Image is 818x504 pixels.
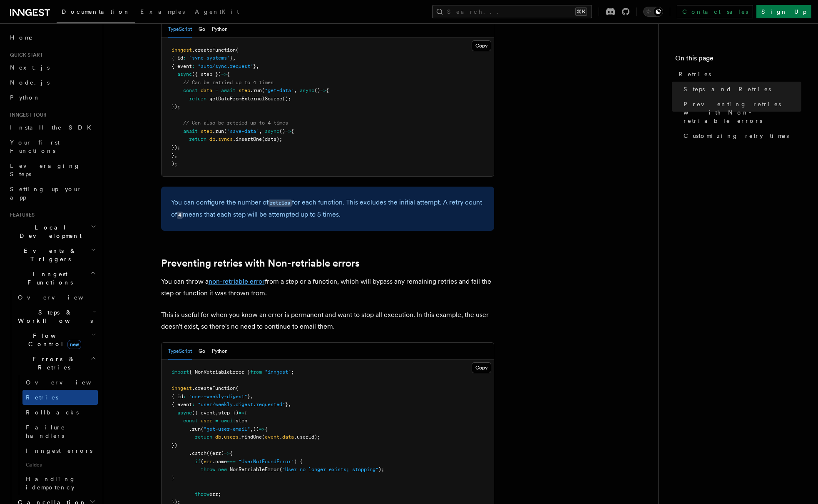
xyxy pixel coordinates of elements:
[291,128,294,134] span: {
[288,402,291,407] span: ,
[279,467,282,472] span: (
[7,30,98,45] a: Home
[201,426,204,432] span: (
[15,305,98,328] button: Steps & Workflows
[212,21,228,38] button: Python
[195,434,212,440] span: return
[291,369,294,375] span: ;
[7,52,43,58] span: Quick start
[212,459,227,464] span: .name
[221,87,236,93] span: await
[26,409,79,416] span: Rollbacks
[204,459,212,464] span: err
[10,124,96,131] span: Install the SDK
[239,410,244,416] span: =>
[183,418,198,424] span: const
[177,212,183,219] code: 4
[294,459,303,464] span: ) {
[189,55,230,61] span: "sync-systems"
[174,152,177,158] span: ,
[189,369,250,375] span: { NonRetriableError }
[221,71,227,77] span: =>
[15,328,98,352] button: Flow Controlnew
[269,200,292,207] code: retries
[282,434,294,440] span: data
[140,8,185,15] span: Examples
[247,394,250,399] span: }
[218,136,233,142] span: syncs
[192,410,215,416] span: ({ event
[10,64,50,71] span: Next.js
[432,5,592,18] button: Search...⌘K
[57,2,135,23] a: Documentation
[26,394,58,401] span: Retries
[279,434,282,440] span: .
[189,450,206,456] span: .catch
[680,82,801,97] a: Steps and Retries
[320,87,326,93] span: =>
[218,410,239,416] span: step })
[215,87,218,93] span: =
[7,243,98,267] button: Events & Triggers
[192,63,195,69] span: :
[7,182,98,205] a: Setting up your app
[161,309,494,332] p: This is useful for when you know an error is permanent and want to stop all execution. In this ex...
[250,87,262,93] span: .run
[172,475,174,481] span: }
[221,434,224,440] span: .
[314,87,320,93] span: ()
[294,434,320,440] span: .userId);
[259,128,262,134] span: ,
[201,87,212,93] span: data
[195,491,209,497] span: throw
[10,162,80,177] span: Leveraging Steps
[221,418,236,424] span: await
[224,128,227,134] span: (
[172,402,192,407] span: { event
[189,136,206,142] span: return
[265,426,268,432] span: {
[244,410,247,416] span: {
[236,418,247,424] span: step
[236,47,239,53] span: (
[265,369,291,375] span: "inngest"
[183,55,186,61] span: :
[7,212,35,218] span: Features
[212,128,224,134] span: .run
[233,55,236,61] span: ,
[183,394,186,399] span: :
[172,369,189,375] span: import
[172,47,192,53] span: inngest
[22,443,98,458] a: Inngest errors
[209,136,215,142] span: db
[209,491,221,497] span: err;
[209,277,265,285] a: non-retriable error
[239,434,262,440] span: .findOne
[233,136,262,142] span: .insertOne
[230,55,233,61] span: }
[215,136,218,142] span: .
[326,87,329,93] span: {
[224,450,230,456] span: =>
[378,467,384,472] span: );
[192,385,236,391] span: .createFunction
[285,402,288,407] span: }
[262,87,265,93] span: (
[201,459,204,464] span: (
[209,96,282,102] span: getDataFromExternalSource
[253,426,259,432] span: ()
[201,128,212,134] span: step
[7,270,90,287] span: Inngest Functions
[26,424,65,439] span: Failure handlers
[161,276,494,299] p: You can throw a from a step or a function, which will bypass any remaining retries and fail the s...
[22,420,98,443] a: Failure handlers
[15,352,98,375] button: Errors & Retries
[282,467,378,472] span: "User no longer exists; stopping"
[472,362,491,373] button: Copy
[15,308,93,325] span: Steps & Workflows
[265,434,279,440] span: event
[239,459,294,464] span: "UserNotFoundError"
[172,442,177,448] span: })
[22,390,98,405] a: Retries
[684,85,771,93] span: Steps and Retries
